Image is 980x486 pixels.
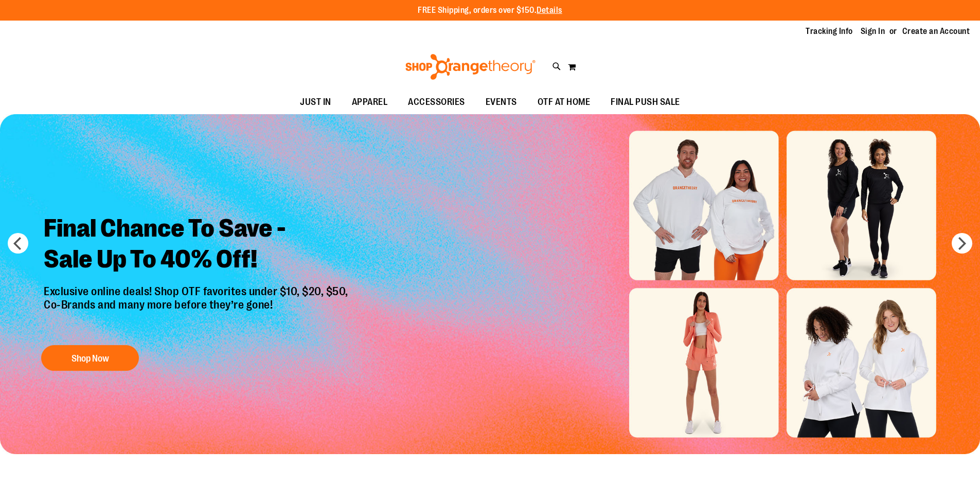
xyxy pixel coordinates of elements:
a: OTF AT HOME [527,91,601,114]
span: JUST IN [300,91,331,114]
a: Sign In [861,26,885,37]
p: Exclusive online deals! Shop OTF favorites under $10, $20, $50, Co-Brands and many more before th... [36,285,359,335]
a: Final Chance To Save -Sale Up To 40% Off! Exclusive online deals! Shop OTF favorites under $10, $... [36,205,359,376]
span: FINAL PUSH SALE [611,91,680,114]
a: EVENTS [475,91,527,114]
button: prev [8,233,28,254]
button: next [952,233,972,254]
p: FREE Shipping, orders over $150. [418,5,562,16]
span: ACCESSORIES [408,91,465,114]
a: ACCESSORIES [398,91,475,114]
span: OTF AT HOME [538,91,591,114]
span: APPAREL [352,91,388,114]
a: Create an Account [902,26,970,37]
img: Shop Orangetheory [404,54,537,80]
span: EVENTS [486,91,517,114]
h2: Final Chance To Save - Sale Up To 40% Off! [36,205,359,285]
a: Tracking Info [806,26,853,37]
a: FINAL PUSH SALE [600,91,690,114]
a: Details [537,6,562,15]
a: JUST IN [290,91,342,114]
a: APPAREL [342,91,398,114]
button: Shop Now [41,345,139,371]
